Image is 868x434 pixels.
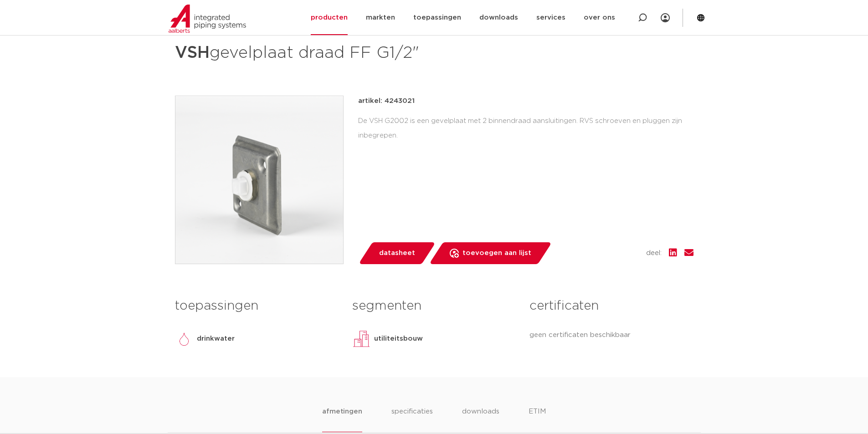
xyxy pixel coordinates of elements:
a: datasheet [358,242,436,264]
h3: toepassingen [175,297,339,315]
div: my IPS [661,8,670,28]
img: utiliteitsbouw [352,330,370,348]
p: utiliteitsbouw [374,333,423,344]
h1: gevelplaat draad FF G1/2" [175,39,517,66]
li: downloads [462,406,499,432]
strong: VSH [175,45,210,61]
span: deel: [646,248,662,259]
p: geen certificaten beschikbaar [529,330,693,341]
li: ETIM [529,406,546,432]
h3: segmenten [352,297,516,315]
h3: certificaten [529,297,693,315]
span: datasheet [379,246,415,260]
span: toevoegen aan lijst [462,246,531,260]
p: artikel: 4243021 [358,96,415,107]
div: De VSH G2002 is een gevelplaat met 2 binnendraad aansluitingen. RVS schroeven en pluggen zijn inb... [358,114,693,143]
img: drinkwater [175,330,193,348]
p: drinkwater [197,333,235,344]
li: afmetingen [322,406,362,432]
li: specificaties [391,406,433,432]
img: Product Image for VSH gevelplaat draad FF G1/2" [175,96,343,264]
